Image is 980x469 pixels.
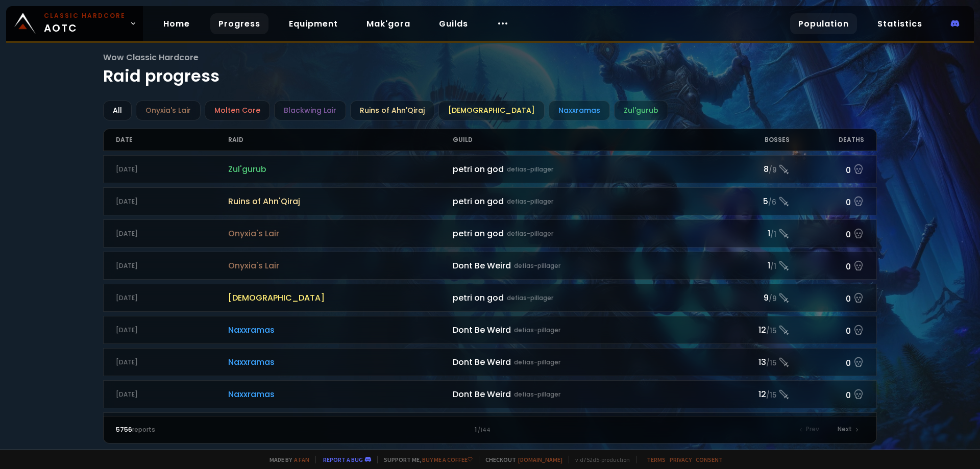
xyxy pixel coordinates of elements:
[136,101,201,120] div: Onyxia's Lair
[116,261,228,270] div: [DATE]
[228,291,453,304] span: [DEMOGRAPHIC_DATA]
[790,129,865,151] div: Deaths
[790,162,865,177] div: 0
[507,293,553,303] small: defias-pillager
[569,456,630,463] span: v. d752d5 - production
[790,194,865,209] div: 0
[715,388,790,401] div: 12
[715,227,790,240] div: 1
[103,252,877,280] a: [DATE]Onyxia's LairDont Be Weirddefias-pillager1/10
[103,316,877,344] a: [DATE]NaxxramasDont Be Weirddefias-pillager12/150
[116,229,228,238] div: [DATE]
[514,390,560,399] small: defias-pillager
[768,198,776,208] small: / 6
[228,388,453,401] span: Naxxramas
[766,358,776,368] small: / 15
[507,197,553,206] small: defias-pillager
[794,423,825,437] div: Prev
[422,456,473,463] a: Buy me a coffee
[103,219,877,248] a: [DATE]Onyxia's Lairpetri on goddefias-pillager1/10
[116,293,228,303] div: [DATE]
[514,261,560,270] small: defias-pillager
[116,197,228,206] div: [DATE]
[44,11,126,36] span: AOTC
[303,425,677,434] div: 1
[647,456,666,463] a: Terms
[770,230,776,240] small: / 1
[438,101,545,120] div: [DEMOGRAPHIC_DATA]
[453,388,715,401] div: Dont Be Weird
[103,155,877,183] a: [DATE]Zul'gurubpetri on goddefias-pillager8/90
[116,390,228,399] div: [DATE]
[116,425,303,434] div: reports
[715,259,790,272] div: 1
[350,101,434,120] div: Ruins of Ahn'Qiraj
[790,387,865,402] div: 0
[790,13,857,34] a: Population
[358,13,419,34] a: Mak'gora
[715,356,790,368] div: 13
[479,456,562,463] span: Checkout
[507,165,553,174] small: defias-pillager
[869,13,930,34] a: Statistics
[205,101,270,120] div: Molten Core
[103,51,877,64] span: Wow Classic Hardcore
[103,101,132,120] div: All
[453,291,715,304] div: petri on god
[790,355,865,369] div: 0
[323,456,363,463] a: Report a bug
[790,290,865,305] div: 0
[715,163,790,176] div: 8
[790,323,865,337] div: 0
[103,380,877,408] a: [DATE]NaxxramasDont Be Weirddefias-pillager12/150
[103,51,877,88] h1: Raid progress
[453,195,715,208] div: petri on god
[507,229,553,238] small: defias-pillager
[614,101,668,120] div: Zul'gurub
[228,129,453,151] div: Raid
[377,456,473,463] span: Support me,
[116,425,132,434] span: 5756
[670,456,692,463] a: Privacy
[770,262,776,272] small: / 1
[228,163,453,176] span: Zul'gurub
[294,456,309,463] a: a fan
[6,6,143,41] a: Classic HardcoreAOTC
[766,326,776,336] small: / 15
[453,259,715,272] div: Dont Be Weird
[155,13,198,34] a: Home
[103,187,877,215] a: [DATE]Ruins of Ahn'Qirajpetri on goddefias-pillager5/60
[715,324,790,336] div: 12
[116,326,228,335] div: [DATE]
[116,129,228,151] div: Date
[431,13,476,34] a: Guilds
[228,356,453,368] span: Naxxramas
[228,259,453,272] span: Onyxia's Lair
[831,423,864,437] div: Next
[453,356,715,368] div: Dont Be Weird
[281,13,346,34] a: Equipment
[715,291,790,304] div: 9
[518,456,562,463] a: [DOMAIN_NAME]
[478,426,491,434] small: / 144
[263,456,309,463] span: Made by
[116,165,228,174] div: [DATE]
[715,129,790,151] div: Bosses
[453,129,715,151] div: Guild
[790,226,865,241] div: 0
[274,101,346,120] div: Blackwing Lair
[103,284,877,312] a: [DATE][DEMOGRAPHIC_DATA]petri on goddefias-pillager9/90
[116,358,228,367] div: [DATE]
[696,456,723,463] a: Consent
[769,294,776,304] small: / 9
[228,324,453,336] span: Naxxramas
[766,390,776,401] small: / 15
[549,101,610,120] div: Naxxramas
[790,258,865,273] div: 0
[715,195,790,208] div: 5
[514,326,560,335] small: defias-pillager
[514,358,560,367] small: defias-pillager
[103,348,877,376] a: [DATE]NaxxramasDont Be Weirddefias-pillager13/150
[44,11,126,20] small: Classic Hardcore
[228,195,453,208] span: Ruins of Ahn'Qiraj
